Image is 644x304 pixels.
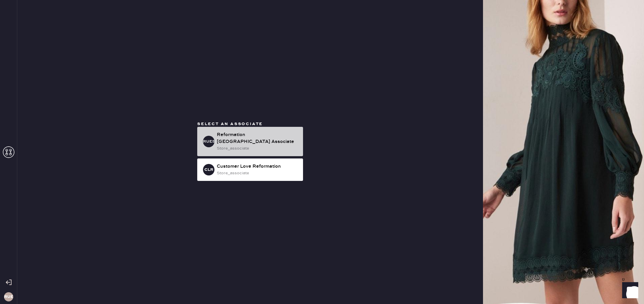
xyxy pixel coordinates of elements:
div: store_associate [217,170,298,176]
span: Select an associate [197,121,263,127]
iframe: Front Chat [617,278,641,303]
div: Reformation [GEOGRAPHIC_DATA] Associate [217,131,298,145]
h3: CLR [204,168,213,172]
div: Customer Love Reformation [217,163,298,170]
h3: RUESA [203,139,214,144]
div: store_associate [217,145,298,152]
h3: RUES [4,295,13,299]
